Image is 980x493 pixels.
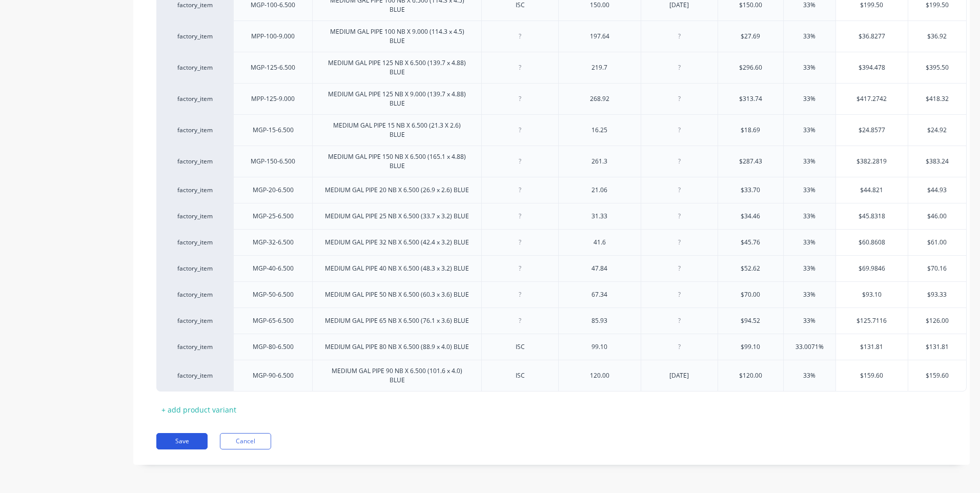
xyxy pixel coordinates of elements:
div: factory_item [167,1,223,10]
div: MGP-20-6.500 [244,183,302,197]
div: $34.46 [718,203,783,229]
div: $287.43 [718,149,783,174]
div: $417.2742 [836,86,908,112]
div: factory_item [167,126,223,135]
div: MGP-150-6.500 [242,155,303,168]
div: 33% [784,149,835,174]
div: factory_item [167,94,223,104]
div: ISC [495,340,546,354]
div: 41.6 [574,236,625,249]
div: factory_itemMGP-150-6.500MEDIUM GAL PIPE 150 NB X 6.500 (165.1 x 4.88) BLUE261.3$287.4333%$382.28... [156,146,967,177]
div: $296.60 [718,55,783,80]
div: $45.76 [718,230,783,255]
div: MEDIUM GAL PIPE 32 NB X 6.500 (42.4 x 3.2) BLUE [317,236,477,249]
div: MGP-90-6.500 [244,369,302,382]
div: MEDIUM GAL PIPE 15 NB X 6.500 (21.3 X 2.6) BLUE [317,119,477,141]
div: $382.2819 [836,149,908,174]
div: $18.69 [718,117,783,143]
div: $126.00 [908,308,966,334]
div: $24.92 [908,117,966,143]
div: MEDIUM GAL PIPE 40 NB X 6.500 (48.3 x 3.2) BLUE [317,262,477,275]
div: $383.24 [908,149,966,174]
div: factory_itemMGP-40-6.500MEDIUM GAL PIPE 40 NB X 6.500 (48.3 x 3.2) BLUE47.84$52.6233%$69.9846$70.16 [156,255,967,281]
div: factory_item [167,316,223,325]
div: 33.0071% [784,334,835,360]
div: 47.84 [574,262,625,275]
div: factory_item [167,342,223,352]
div: factory_item [167,157,223,166]
div: $159.60 [836,363,908,388]
div: factory_itemMGP-25-6.500MEDIUM GAL PIPE 25 NB X 6.500 (33.7 x 3.2) BLUE31.33$34.4633%$45.8318$46.00 [156,203,967,229]
div: $60.8608 [836,230,908,255]
div: $418.32 [908,86,966,112]
div: MEDIUM GAL PIPE 80 NB X 6.500 (88.9 x 4.0) BLUE [317,340,477,354]
div: MEDIUM GAL PIPE 25 NB X 6.500 (33.7 x 3.2) BLUE [317,210,477,223]
div: $61.00 [908,230,966,255]
div: factory_itemMGP-50-6.500MEDIUM GAL PIPE 50 NB X 6.500 (60.3 x 3.6) BLUE67.34$70.0033%$93.10$93.33 [156,281,967,307]
div: MGP-80-6.500 [244,340,302,354]
div: 33% [784,203,835,229]
div: 33% [784,230,835,255]
div: factory_itemMGP-65-6.500MEDIUM GAL PIPE 65 NB X 6.500 (76.1 x 3.6) BLUE85.93$94.5233%$125.7116$12... [156,307,967,334]
div: $70.16 [908,256,966,281]
div: 268.92 [574,92,625,106]
div: $313.74 [718,86,783,112]
div: MEDIUM GAL PIPE 125 NB X 9.000 (139.7 x 4.88) BLUE [317,88,477,110]
div: MEDIUM GAL PIPE 125 NB X 6.500 (139.7 x 4.88) BLUE [317,56,477,79]
div: $94.52 [718,308,783,334]
div: factory_itemMPP-100-9.000MEDIUM GAL PIPE 100 NB X 9.000 (114.3 x 4.5) BLUE197.64$27.6933%$36.8277... [156,20,967,52]
button: Save [156,433,208,449]
div: factory_itemMGP-20-6.500MEDIUM GAL PIPE 20 NB X 6.500 (26.9 x 2.6) BLUE21.06$33.7033%$44.821$44.93 [156,177,967,203]
div: factory_item [167,371,223,380]
div: 33% [784,308,835,334]
div: MGP-25-6.500 [244,210,302,223]
div: $44.821 [836,177,908,203]
div: 16.25 [574,124,625,137]
div: factory_item [167,63,223,72]
div: 33% [784,55,835,80]
div: 21.06 [574,183,625,197]
div: factory_itemMGP-125-6.500MEDIUM GAL PIPE 125 NB X 6.500 (139.7 x 4.88) BLUE219.7$296.6033%$394.47... [156,52,967,83]
div: MGP-40-6.500 [244,262,302,275]
div: MGP-32-6.500 [244,236,302,249]
div: MGP-125-6.500 [242,61,303,74]
div: $93.10 [836,282,908,307]
div: 33% [784,24,835,49]
div: MEDIUM GAL PIPE 20 NB X 6.500 (26.9 x 2.6) BLUE [317,183,477,197]
div: factory_item [167,186,223,195]
div: factory_itemMGP-32-6.500MEDIUM GAL PIPE 32 NB X 6.500 (42.4 x 3.2) BLUE41.6$45.7633%$60.8608$61.00 [156,229,967,255]
div: MPP-100-9.000 [243,30,303,43]
div: MPP-125-9.000 [243,92,303,106]
div: $70.00 [718,282,783,307]
div: 33% [784,256,835,281]
div: factory_item [167,32,223,41]
div: factory_itemMPP-125-9.000MEDIUM GAL PIPE 125 NB X 9.000 (139.7 x 4.88) BLUE268.92$313.7433%$417.2... [156,83,967,114]
div: $27.69 [718,24,783,49]
div: $394.478 [836,55,908,80]
div: 120.00 [574,369,625,382]
div: MEDIUM GAL PIPE 65 NB X 6.500 (76.1 x 3.6) BLUE [317,314,477,327]
div: + add product variant [156,402,241,418]
div: MEDIUM GAL PIPE 100 NB X 9.000 (114.3 x 4.5) BLUE [317,25,477,48]
div: MEDIUM GAL PIPE 150 NB X 6.500 (165.1 x 4.88) BLUE [317,150,477,173]
div: $131.81 [908,334,966,360]
div: 197.64 [574,30,625,43]
div: MGP-65-6.500 [244,314,302,327]
div: [DATE] [654,369,705,382]
div: MEDIUM GAL PIPE 50 NB X 6.500 (60.3 x 3.6) BLUE [317,288,477,301]
div: $395.50 [908,55,966,80]
div: 85.93 [574,314,625,327]
div: $52.62 [718,256,783,281]
div: 261.3 [574,155,625,168]
div: $45.8318 [836,203,908,229]
div: $131.81 [836,334,908,360]
div: $99.10 [718,334,783,360]
div: 99.10 [574,340,625,354]
div: $36.92 [908,24,966,49]
div: $24.8577 [836,117,908,143]
div: factory_item [167,290,223,299]
div: ISC [495,369,546,382]
div: 67.34 [574,288,625,301]
div: MGP-50-6.500 [244,288,302,301]
div: 33% [784,117,835,143]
